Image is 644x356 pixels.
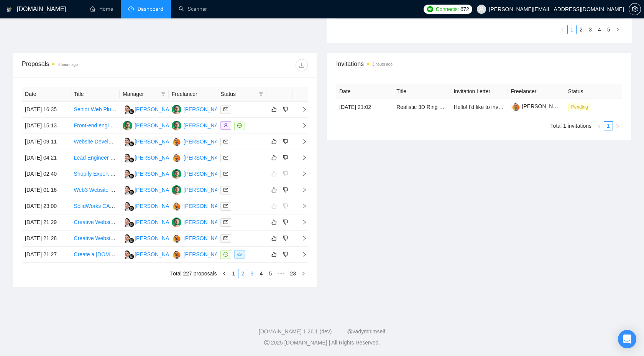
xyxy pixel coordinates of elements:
span: user [479,7,484,12]
li: 3 [247,269,256,278]
span: right [296,252,307,257]
span: download [296,62,307,68]
time: 3 hours ago [58,63,78,67]
td: [DATE] 21:28 [22,231,71,247]
td: Web3 Website Design with Crypto Capabilities and Smart Contracts [71,182,120,198]
a: Creative Website designer [74,219,137,225]
div: [PERSON_NAME] [135,121,179,130]
div: [PERSON_NAME] [184,121,228,130]
td: [DATE] 02:40 [22,166,71,182]
img: gigradar-bm.png [129,157,134,163]
span: left [597,124,601,129]
td: [DATE] 09:11 [22,134,71,150]
img: logo [7,3,12,16]
li: Previous Page [595,121,604,130]
div: [PERSON_NAME] [135,153,179,162]
button: download [296,59,308,71]
span: Connects: [436,5,459,13]
a: 5 [266,269,274,278]
button: right [613,121,622,130]
a: 3 [586,25,595,34]
td: Front-end engineer to help build AI web agent website [71,118,120,134]
a: BP[PERSON_NAME] [172,138,228,144]
th: Freelancer [508,84,565,99]
span: filter [161,92,166,96]
a: Creative Website designer [74,235,137,241]
a: 4 [595,25,604,34]
th: Invitation Letter [450,84,508,99]
a: MK[PERSON_NAME] [123,219,179,225]
button: dislike [281,234,290,243]
a: 23 [287,269,298,278]
li: 23 [287,269,299,278]
button: like [269,250,279,259]
li: 2 [577,25,586,34]
th: Status [565,84,622,99]
li: Previous Page [220,269,229,278]
a: 5 [605,25,613,34]
button: dislike [281,250,290,259]
span: user-add [223,123,228,128]
img: BP [172,201,181,211]
th: Date [22,87,71,102]
a: MK[PERSON_NAME] [123,186,179,193]
td: [DATE] 16:35 [22,102,71,118]
a: 3 [248,269,256,278]
span: mail [223,236,228,241]
img: upwork-logo.png [427,6,433,12]
div: [PERSON_NAME] [135,218,179,226]
button: like [269,234,279,243]
div: [PERSON_NAME] [135,250,179,259]
div: [PERSON_NAME] [184,218,228,226]
a: BP[PERSON_NAME] [172,235,228,241]
a: 2 [238,269,247,278]
span: message [237,123,242,128]
span: right [301,271,306,276]
a: @vadymhimself [347,328,385,335]
td: [DATE] 15:13 [22,118,71,134]
li: Next Page [613,25,623,34]
button: left [558,25,567,34]
button: setting [629,3,641,15]
span: Manager [123,90,158,98]
div: [PERSON_NAME] [184,170,228,178]
span: right [615,124,620,129]
img: BP [172,234,181,243]
img: BP [172,153,181,163]
td: [DATE] 21:27 [22,247,71,263]
span: left [222,271,227,276]
img: MK [123,218,132,227]
a: MK[PERSON_NAME] [123,203,179,209]
img: MK [123,105,132,114]
img: gigradar-bm.png [129,173,134,179]
td: Creative Website designer [71,214,120,231]
span: Invitations [336,59,622,69]
a: MR[PERSON_NAME] [172,170,228,176]
a: Front-end engineer to help build AI web agent website [74,122,202,129]
div: [PERSON_NAME] [135,137,179,146]
th: Title [393,84,450,99]
a: 1 [568,25,576,34]
span: mail [223,107,228,112]
img: gigradar-bm.png [129,254,134,259]
button: dislike [281,153,290,162]
img: MR [172,169,181,179]
a: Shopify Expert Needed for Multiple Projects Done Quickly [74,171,211,177]
li: Previous Page [558,25,567,34]
a: 1 [604,122,613,130]
span: filter [259,92,263,96]
img: MR [172,121,181,130]
span: dislike [283,106,288,112]
span: dislike [283,235,288,241]
button: like [269,185,279,194]
td: [DATE] 21:02 [336,99,393,115]
span: like [271,187,277,193]
span: like [271,155,277,161]
time: 3 hours ago [372,62,393,66]
button: dislike [281,185,290,194]
img: MK [123,169,132,179]
span: mail [223,171,228,176]
li: 5 [266,269,275,278]
span: setting [629,6,641,12]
